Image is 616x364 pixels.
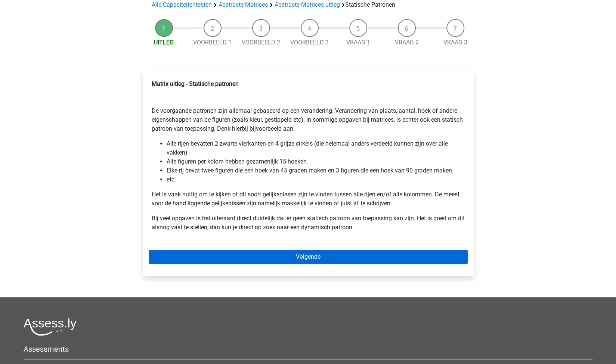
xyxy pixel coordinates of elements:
img: Assessly logo [24,318,77,336]
a: Abstracte Matrices uitleg [275,1,340,8]
a: Vraag 2 [395,39,419,46]
a: Vraag 1 [346,39,370,46]
a: Abstracte Matrices [219,1,268,8]
a: Volgende [149,250,468,264]
p: De voorgaande patronen zijn allemaal gebaseerd op een verandering. Verandering van plaats, aantal... [152,80,465,133]
a: Uitleg [154,39,174,46]
li: etc. [167,175,465,184]
a: Voorbeeld 1 [193,39,232,46]
li: Elke rij bevat twee figuren die een hoek van 45 graden maken en 3 figuren die een hoek van 90 gra... [167,166,465,175]
h5: Assessments [24,345,592,354]
a: Alle Capaciteitentesten [152,1,212,8]
li: Alle rijen bevatten 2 zwarte vierkanten en 4 grijze cirkels (die helemaal anders verdeeld kunnen ... [167,139,465,157]
a: Voorbeeld 2 [242,39,280,46]
p: Bij veel opgaven is het uiteraard direct duidelijk dat er geen statisch patroon van toepassing ka... [152,214,465,232]
a: Vraag 3 [443,39,467,46]
b: Matrix uitleg - Statische patronen [152,80,239,87]
div: Statische Patronen [149,0,468,9]
a: Voorbeeld 3 [290,39,329,46]
li: Alle figuren per kolom hebben gezamenlijk 15 hoeken. [167,157,465,166]
p: Het is vaak nuttig om te kijken of dit soort gelijkenissen zijn te vinden tussen alle rijen en/of... [152,190,465,208]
